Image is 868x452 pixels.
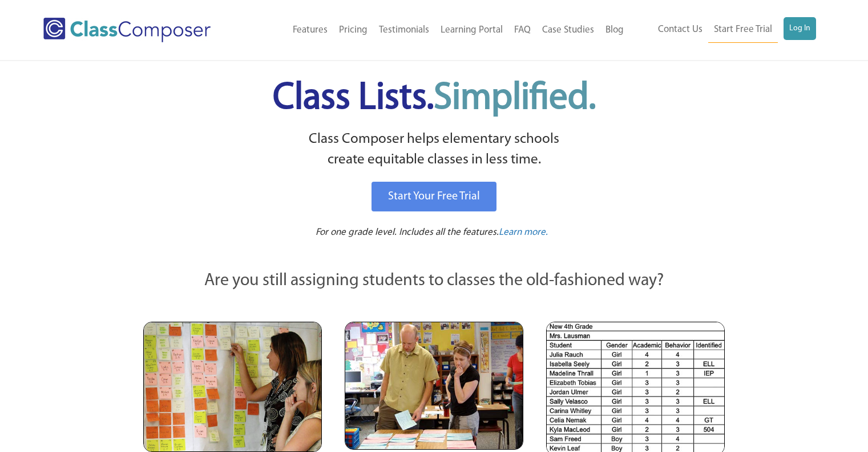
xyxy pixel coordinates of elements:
a: FAQ [508,18,536,43]
img: Teachers Looking at Sticky Notes [143,322,322,452]
a: Pricing [333,18,373,43]
img: Blue and Pink Paper Cards [345,322,523,449]
a: Start Your Free Trial [372,182,496,211]
nav: Header Menu [247,18,629,43]
span: Start Your Free Trial [388,191,480,202]
a: Features [287,18,333,43]
img: Class Composer [43,18,211,42]
a: Log In [784,17,816,40]
span: Class Lists. [273,80,596,117]
a: Testimonials [373,18,435,43]
a: Contact Us [652,17,708,42]
a: Learn more. [499,226,548,240]
span: Simplified. [434,80,596,117]
p: Class Composer helps elementary schools create equitable classes in less time. [142,129,727,171]
a: Blog [600,18,629,43]
a: Learning Portal [435,18,508,43]
p: Are you still assigning students to classes the old-fashioned way? [143,269,725,294]
nav: Header Menu [629,17,816,43]
a: Start Free Trial [708,17,778,43]
span: For one grade level. Includes all the features. [316,227,499,237]
a: Case Studies [536,18,600,43]
span: Learn more. [499,227,548,237]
